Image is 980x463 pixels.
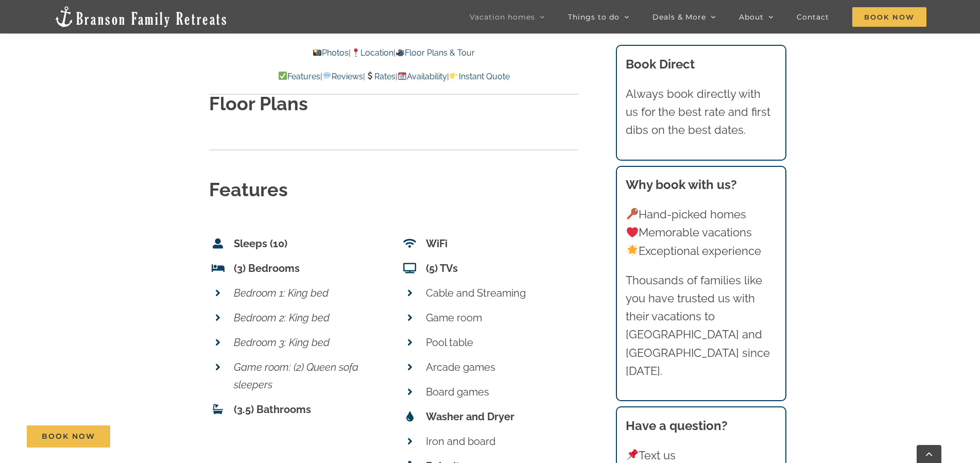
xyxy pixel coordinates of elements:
[652,13,706,21] span: Deals & More
[426,383,578,401] p: Board games
[396,48,475,58] a: Floor Plans & Tour
[626,418,728,433] strong: Have a question?
[54,5,228,28] img: Branson Family Retreats Logo
[627,227,638,238] img: ❤️
[234,403,311,416] strong: (3.5) Bathrooms
[739,13,764,21] span: About
[279,72,287,80] img: ✅
[626,57,695,72] b: Book Direct
[209,93,308,114] strong: Floor Plans
[797,13,829,21] span: Contact
[626,85,776,140] p: Always book directly with us for the best rate and first dibs on the best dates.
[852,7,926,27] span: Book Now
[426,262,458,275] strong: (5) TVs
[209,70,578,83] p: | | | |
[426,309,578,327] p: Game room
[234,336,330,349] em: Bedroom 3: King bed
[396,48,404,57] img: 🎥
[234,312,330,324] em: Bedroom 2: King bed
[426,358,578,376] p: Arcade games
[426,334,578,351] p: Pool table
[234,287,329,299] em: Bedroom 1: King bed
[234,361,358,391] em: Game room: (2) Queen sofa sleepers
[366,72,374,80] img: 💲
[426,237,448,250] strong: WiFi
[322,72,363,81] a: Reviews
[626,205,776,260] p: Hand-picked homes Memorable vacations Exceptional experience
[278,72,320,81] a: Features
[234,237,287,250] strong: Sleeps (10)
[352,48,360,57] img: 📍
[209,46,578,60] p: | |
[27,425,110,448] a: Book Now
[568,13,620,21] span: Things to do
[626,176,776,194] h3: Why book with us?
[234,262,300,275] strong: (3) Bedrooms
[313,48,321,57] img: 📸
[323,72,331,80] img: 💬
[351,48,393,58] a: Location
[365,72,396,81] a: Rates
[470,13,535,21] span: Vacation homes
[398,72,447,81] a: Availability
[449,72,509,81] a: Instant Quote
[42,432,95,441] span: Book Now
[209,179,288,200] strong: Features
[627,245,638,256] img: 🌟
[627,208,638,219] img: 🔑
[627,449,638,460] img: 📌
[313,48,349,58] a: Photos
[426,410,514,423] strong: Washer and Dryer
[426,284,578,302] p: Cable and Streaming
[398,72,406,80] img: 📆
[450,72,458,80] img: 👉
[626,271,776,380] p: Thousands of families like you have trusted us with their vacations to [GEOGRAPHIC_DATA] and [GEO...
